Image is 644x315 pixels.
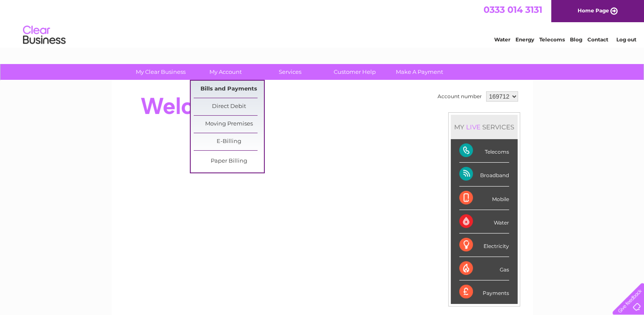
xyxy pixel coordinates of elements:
div: Clear Business is a trading name of Verastar Limited (registered in [GEOGRAPHIC_DATA] No. 3667643... [121,5,524,41]
a: Telecoms [539,36,565,43]
div: Broadband [459,163,509,186]
a: My Clear Business [126,64,196,80]
a: Bills and Payments [194,81,264,98]
a: Make A Payment [384,64,455,80]
a: My Account [190,64,260,80]
div: Telecoms [459,139,509,163]
a: Customer Help [320,64,390,80]
a: Services [255,64,325,80]
div: Electricity [459,233,509,257]
a: Paper Billing [194,153,264,170]
div: Payments [459,280,509,303]
a: E-Billing [194,133,264,150]
a: Log out [616,36,636,43]
div: MY SERVICES [451,115,518,139]
div: Mobile [459,187,509,210]
a: Blog [570,36,582,43]
a: Water [494,36,510,43]
td: Account number [435,89,484,104]
div: LIVE [464,123,482,131]
a: Contact [587,36,608,43]
img: logo.png [23,22,66,48]
div: Gas [459,257,509,280]
div: Water [459,210,509,233]
a: Moving Premises [194,116,264,133]
a: 0333 014 3131 [484,4,542,15]
a: Direct Debit [194,98,264,115]
a: Energy [515,36,534,43]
